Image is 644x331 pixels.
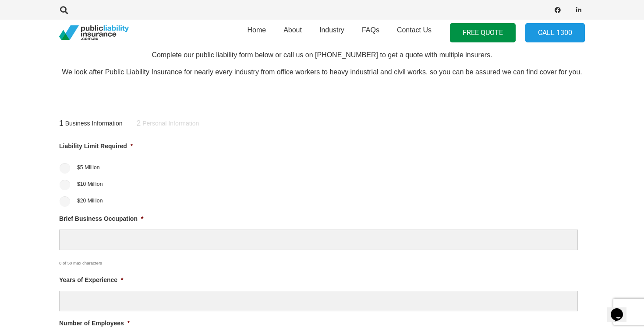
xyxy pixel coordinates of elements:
[275,17,311,49] a: About
[77,197,103,205] label: $20 Million
[552,4,564,16] a: Facebook
[77,180,103,188] label: $10 Million
[59,25,129,41] a: pli_logotransparent
[450,23,516,43] a: FREE QUOTE
[59,319,130,327] label: Number of Employees
[319,26,344,34] span: Industry
[525,23,585,43] a: Call 1300
[353,17,388,49] a: FAQs
[59,252,536,268] div: 0 of 50 max characters
[136,119,141,129] span: 2
[59,67,585,77] p: We look after Public Liability Insurance for nearly every industry from office workers to heavy i...
[142,120,199,128] span: Personal Information
[388,17,440,49] a: Contact Us
[77,164,100,171] label: $5 Million
[59,142,133,150] label: Liability Limit Required
[59,119,64,129] span: 1
[59,50,585,60] p: Complete our public liability form below or call us on [PHONE_NUMBER] to get a quote with multipl...
[283,26,302,34] span: About
[362,26,379,34] span: FAQs
[59,276,124,284] label: Years of Experience
[238,17,275,49] a: Home
[247,26,266,34] span: Home
[59,215,143,223] label: Brief Business Occupation
[311,17,353,49] a: Industry
[65,120,123,128] span: Business Information
[573,4,585,16] a: LinkedIn
[397,26,432,34] span: Contact Us
[55,6,73,14] a: Search
[607,296,635,322] iframe: chat widget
